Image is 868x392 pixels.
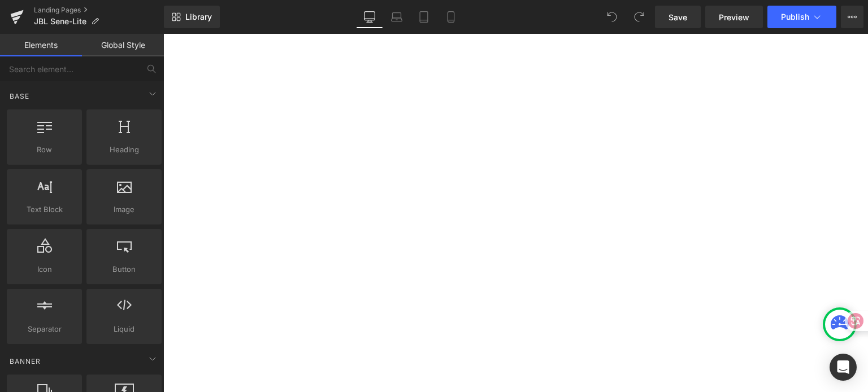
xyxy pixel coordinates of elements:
[82,34,164,56] a: Global Style
[719,11,749,23] span: Preview
[437,6,465,28] a: Mobile
[90,323,158,335] span: Liquid
[669,11,687,23] span: Save
[705,6,763,28] a: Preview
[8,356,42,367] span: Banner
[628,6,650,28] button: Redo
[34,17,86,26] span: JBL Sene-Lite
[90,204,158,215] span: Image
[10,144,79,156] span: Row
[767,6,836,28] button: Publish
[356,6,383,28] a: Desktop
[781,12,809,21] span: Publish
[8,91,31,102] span: Base
[830,354,857,381] div: Open Intercom Messenger
[601,6,623,28] button: Undo
[10,204,79,215] span: Text Block
[90,144,158,156] span: Heading
[10,323,79,335] span: Separator
[90,263,158,275] span: Button
[383,6,410,28] a: Laptop
[841,6,863,28] button: More
[10,263,79,275] span: Icon
[34,6,164,15] a: Landing Pages
[410,6,437,28] a: Tablet
[185,12,212,22] span: Library
[164,6,220,28] a: New Library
